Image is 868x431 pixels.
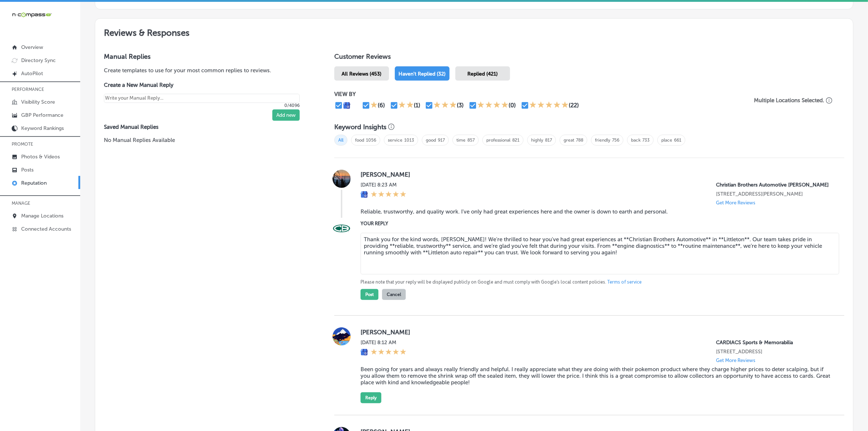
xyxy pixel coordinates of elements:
[334,135,347,146] span: All
[361,208,833,215] blockquote: Reliable, trustworthy, and quality work. I've only had great experiences here and the owner is do...
[631,138,641,143] a: back
[334,53,844,64] h1: Customer Reviews
[334,91,742,97] p: VIEW BY
[716,182,833,188] p: Christian Brothers Automotive Ken Caryl
[361,366,833,386] blockquote: Been going for years and always really friendly and helpful. I really appreciate what they are do...
[21,180,47,186] p: Reputation
[398,101,414,110] div: 2 Stars
[21,112,63,118] p: GBP Performance
[334,123,386,131] h3: Keyword Insights
[104,136,311,144] p: No Manual Replies Available
[512,138,519,143] a: 821
[21,213,63,219] p: Manage Locations
[95,19,853,44] h2: Reviews & Responses
[564,138,574,143] a: great
[545,138,552,143] a: 817
[754,97,824,104] p: Multiple Locations Selected.
[486,138,510,143] a: professional
[716,191,833,197] p: 5828 South Swadley Street
[433,101,457,110] div: 3 Stars
[426,138,436,143] a: good
[716,358,755,363] p: Get More Reviews
[595,138,610,143] a: friendly
[477,101,509,110] div: 4 Stars
[716,339,833,346] p: CARDIACS Sports & Memorabilia
[361,171,833,178] label: [PERSON_NAME]
[332,220,351,238] img: Image
[370,101,378,110] div: 1 Star
[12,11,52,18] img: 660ab0bf-5cc7-4cb8-ba1c-48b5ae0f18e60NCTV_CLogo_TV_Black_-500x88.png
[355,138,364,143] a: food
[361,339,406,346] label: [DATE] 8:12 AM
[104,53,311,61] h3: Manual Replies
[342,71,381,77] span: All Reviews (453)
[21,154,60,160] p: Photos & Videos
[104,94,300,103] textarea: Create your Quick Reply
[361,221,833,226] label: YOUR REPLY
[21,167,34,173] p: Posts
[104,124,311,130] label: Saved Manual Replies
[531,138,543,143] a: highly
[371,349,406,357] div: 5 Stars
[404,138,414,143] a: 1013
[642,138,650,143] a: 733
[366,138,376,143] a: 1056
[716,349,833,355] p: 1101 Marco Drive (Lower Level)
[388,138,402,143] a: service
[607,279,642,285] a: Terms of service
[21,99,55,105] p: Visibility Score
[509,102,516,109] div: (0)
[456,138,466,143] a: time
[529,101,569,110] div: 5 Stars
[716,200,755,205] p: Get More Reviews
[382,289,406,300] button: Cancel
[21,70,43,77] p: AutoPilot
[104,103,300,108] p: 0/4096
[21,44,43,50] p: Overview
[378,102,385,109] div: (6)
[674,138,681,143] a: 661
[104,82,300,88] label: Create a New Manual Reply
[414,102,420,109] div: (1)
[576,138,583,143] a: 788
[361,182,406,188] label: [DATE] 8:23 AM
[361,289,378,300] button: Post
[467,71,498,77] span: Replied (421)
[361,279,833,285] p: Please note that your reply will be displayed publicly on Google and must comply with Google's lo...
[272,109,300,121] button: Add new
[438,138,445,143] a: 917
[361,328,833,336] label: [PERSON_NAME]
[361,233,839,274] textarea: Thank you for the kind words, [PERSON_NAME]! We're thrilled to hear you've had great experiences ...
[104,66,311,74] p: Create templates to use for your most common replies to reviews.
[21,57,56,64] p: Directory Sync
[467,138,475,143] a: 857
[612,138,619,143] a: 756
[361,392,381,403] button: Reply
[21,226,71,232] p: Connected Accounts
[661,138,672,143] a: place
[569,102,579,109] div: (22)
[371,191,406,199] div: 5 Stars
[21,125,64,131] p: Keyword Rankings
[398,71,445,77] span: Haven't Replied (32)
[457,102,464,109] div: (3)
